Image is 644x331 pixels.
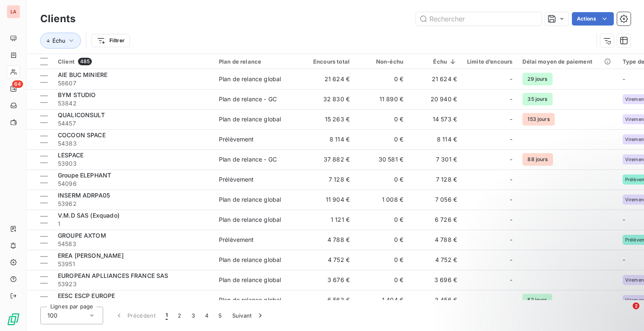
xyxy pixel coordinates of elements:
span: V.M.D SAS (Exquado) [58,212,119,219]
span: - [510,155,512,164]
span: - [510,135,512,144]
td: 21 624 € [301,69,355,89]
td: 20 940 € [408,89,462,109]
td: 0 € [355,169,408,190]
span: COCOON SPACE [58,131,106,139]
td: 11 890 € [355,89,408,109]
td: 4 752 € [301,250,355,270]
span: LESPACE [58,151,83,159]
span: GROUPE AXTOM [58,232,106,239]
span: - [510,75,512,83]
td: 6 726 € [408,210,462,230]
td: 0 € [355,69,408,89]
td: 0 € [355,270,408,290]
span: Échu [52,37,65,44]
td: 7 128 € [408,169,462,190]
button: Précédent [110,307,161,324]
span: 53842 [58,99,209,108]
button: Actions [572,12,614,26]
td: 8 114 € [301,129,355,149]
span: - [510,115,512,123]
div: Plan de relance global [219,195,281,204]
div: Plan de relance - GC [219,155,277,164]
span: 64 [12,80,23,88]
span: 29 jours [522,73,552,85]
td: 0 € [355,250,408,270]
span: 54383 [58,139,209,148]
div: Plan de relance - GC [219,95,277,103]
span: 100 [47,311,57,320]
td: 3 456 € [408,290,462,310]
td: 3 676 € [301,270,355,290]
td: 14 573 € [408,109,462,129]
td: 11 904 € [301,190,355,210]
span: Groupe ELEPHANT [58,172,111,179]
button: 2 [173,307,186,324]
span: 53903 [58,159,209,168]
div: Prélèvement [219,175,254,184]
div: Échu [413,58,457,65]
span: 2 [633,303,639,309]
button: Filtrer [91,34,130,47]
span: 1 [166,311,168,320]
td: 30 581 € [355,149,408,169]
td: 21 624 € [408,69,462,89]
td: 7 301 € [408,149,462,169]
span: 485 [78,58,92,65]
td: 0 € [355,230,408,250]
td: 15 263 € [301,109,355,129]
td: 0 € [355,210,408,230]
span: EESC ESCP EUROPE [58,292,115,299]
td: 37 882 € [301,149,355,169]
span: 54583 [58,240,209,248]
span: - [510,236,512,244]
button: Échu [40,33,81,49]
div: Encours total [306,58,350,65]
td: 7 128 € [301,169,355,190]
td: 1 404 € [355,290,408,310]
span: AIE BUC MINIERE [58,71,107,78]
span: EUROPEAN APLLIANCES FRANCE SAS [58,272,169,279]
td: 0 € [355,129,408,149]
iframe: Intercom live chat [615,303,636,323]
div: Délai moyen de paiement [522,58,612,65]
td: 3 696 € [408,270,462,290]
td: 0 € [355,109,408,129]
span: 53951 [58,260,209,268]
td: 4 788 € [408,230,462,250]
span: - [510,95,512,103]
span: 35 jours [522,93,552,105]
img: Logo LeanPay [7,313,20,326]
span: - [623,75,625,82]
span: INSERM ADRPA05 [58,192,110,199]
button: 5 [213,307,227,324]
span: 1 [58,220,209,228]
div: Limite d’encours [467,58,512,65]
button: 4 [200,307,213,324]
span: EREA [PERSON_NAME] [58,252,124,259]
td: 6 563 € [301,290,355,310]
span: 58607 [58,79,209,87]
div: Plan de relance [219,58,296,65]
td: 4 752 € [408,250,462,270]
div: Plan de relance global [219,75,281,83]
span: BYM STUDIO [58,91,96,98]
span: 54457 [58,119,209,128]
td: 32 830 € [301,89,355,109]
td: 1 008 € [355,190,408,210]
span: - [623,216,625,223]
span: - [510,195,512,204]
span: Client [58,58,75,65]
div: Plan de relance global [219,256,281,264]
h3: Clients [40,11,75,26]
span: 53962 [58,200,209,208]
div: Prélèvement [219,135,254,144]
span: 53923 [58,280,209,288]
button: 1 [161,307,173,324]
button: 3 [187,307,200,324]
span: 54096 [58,180,209,188]
div: Plan de relance global [219,276,281,284]
td: 4 788 € [301,230,355,250]
button: Suivant [227,307,270,324]
td: 8 114 € [408,129,462,149]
